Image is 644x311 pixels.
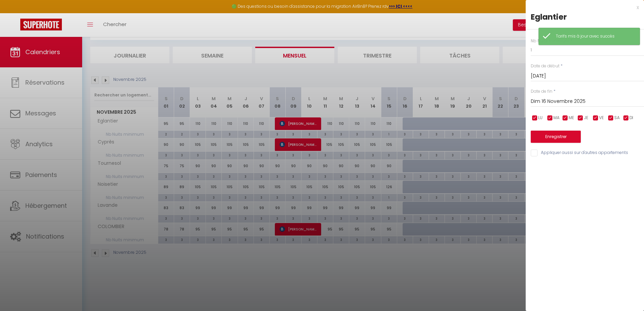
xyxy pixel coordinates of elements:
label: Date de début [531,63,559,69]
span: SA [614,115,620,121]
div: x [526,3,639,12]
label: Date de fin [531,88,552,95]
div: Tarifs mis à jour avec succès [556,33,633,40]
label: Nb Nuits minimum [531,38,569,44]
button: Enregistrer [531,131,581,143]
span: DI [629,115,633,121]
div: Eglantier [531,12,639,22]
span: VE [599,115,604,121]
span: LU [538,115,543,121]
span: MA [553,115,559,121]
span: ME [569,115,574,121]
span: JE [584,115,588,121]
